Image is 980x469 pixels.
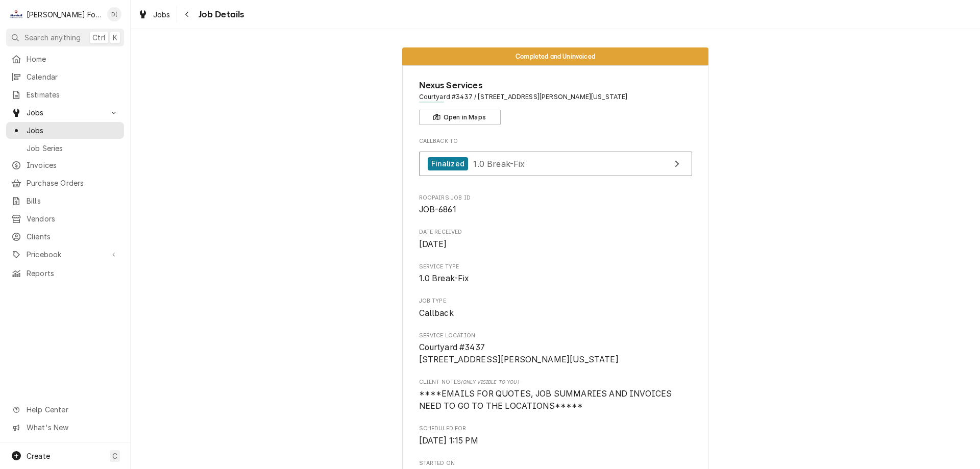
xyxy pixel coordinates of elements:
[27,143,119,154] span: Job Series
[419,378,692,386] span: Client Notes
[419,263,692,271] span: Service Type
[428,157,468,171] div: Finalized
[419,92,692,102] span: Address
[6,29,124,46] button: Search anythingCtrlK
[419,228,692,236] span: Date Received
[6,51,124,67] a: Home
[473,158,525,168] span: 1.0 Break-Fix
[6,122,124,139] a: Jobs
[27,268,119,279] span: Reports
[179,6,195,22] button: Navigate back
[6,246,124,263] a: Go to Pricebook
[516,53,595,60] span: Completed and Uninvoiced
[27,178,119,188] span: Purchase Orders
[419,205,456,214] span: JOB-6861
[419,273,692,285] span: Service Type
[419,459,692,467] span: Started On
[112,451,117,461] span: C
[113,32,117,43] span: K
[419,378,692,412] div: [object Object]
[27,231,119,242] span: Clients
[419,297,692,305] span: Job Type
[419,79,692,125] div: Client Information
[402,47,708,65] div: Status
[27,213,119,224] span: Vendors
[461,379,519,385] span: (Only Visible to You)
[419,137,692,145] span: Callback To
[419,263,692,285] div: Service Type
[419,436,478,446] span: [DATE] 1:15 PM
[27,9,102,20] div: [PERSON_NAME] Food Equipment Service
[6,401,124,418] a: Go to Help Center
[6,68,124,85] a: Calendar
[419,425,692,447] div: Scheduled For
[27,107,104,118] span: Jobs
[6,86,124,103] a: Estimates
[107,7,121,21] div: Derek Testa (81)'s Avatar
[419,228,692,250] div: Date Received
[6,228,124,245] a: Clients
[134,6,175,23] a: Jobs
[6,175,124,191] a: Purchase Orders
[9,7,23,21] div: Marshall Food Equipment Service's Avatar
[419,297,692,319] div: Job Type
[419,388,692,412] span: [object Object]
[419,238,692,251] span: Date Received
[27,404,118,415] span: Help Center
[6,419,124,436] a: Go to What's New
[6,104,124,121] a: Go to Jobs
[419,274,470,283] span: 1.0 Break-Fix
[419,308,454,318] span: Callback
[27,71,119,82] span: Calendar
[419,152,692,177] a: View Job
[27,422,118,433] span: What's New
[419,239,447,249] span: [DATE]
[419,110,501,125] button: Open in Maps
[6,157,124,174] a: Invoices
[9,7,23,21] div: M
[27,89,119,100] span: Estimates
[419,342,619,364] span: Courtyard #3437 [STREET_ADDRESS][PERSON_NAME][US_STATE]
[107,7,121,21] div: D(
[27,452,50,460] span: Create
[419,307,692,319] span: Job Type
[27,249,104,260] span: Pricebook
[6,140,124,157] a: Job Series
[419,389,674,411] span: ****EMAILS FOR QUOTES, JOB SUMMARIES AND INVOICES NEED TO GO TO THE LOCATIONS*****
[24,32,81,43] span: Search anything
[419,194,692,216] div: Roopairs Job ID
[27,54,119,64] span: Home
[419,204,692,216] span: Roopairs Job ID
[419,332,692,340] span: Service Location
[153,9,170,20] span: Jobs
[419,425,692,433] span: Scheduled For
[419,79,692,92] span: Name
[27,160,119,170] span: Invoices
[419,194,692,202] span: Roopairs Job ID
[195,8,244,21] span: Job Details
[27,195,119,206] span: Bills
[419,332,692,366] div: Service Location
[419,435,692,447] span: Scheduled For
[6,210,124,227] a: Vendors
[6,265,124,282] a: Reports
[419,341,692,365] span: Service Location
[27,125,119,136] span: Jobs
[6,192,124,209] a: Bills
[92,32,106,43] span: Ctrl
[419,137,692,181] div: Callback To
